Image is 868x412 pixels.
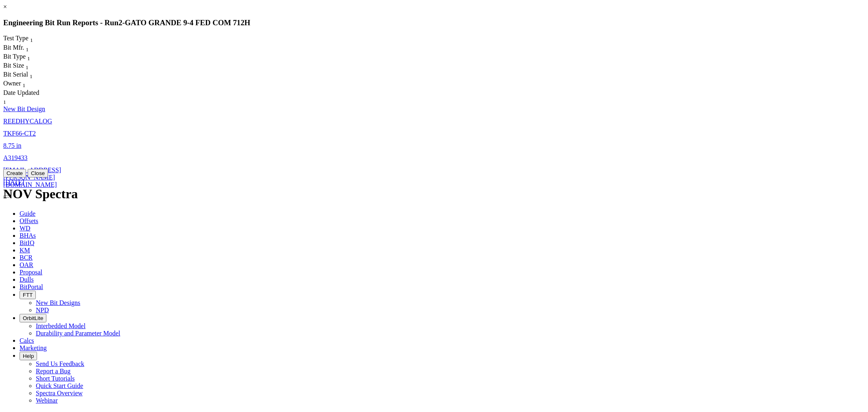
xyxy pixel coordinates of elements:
[3,53,44,62] div: Bit Type Sort None
[3,80,21,87] span: Owner
[36,375,75,382] a: Short Tutorials
[36,307,49,313] a: NPD
[26,46,29,53] sub: 1
[3,18,865,27] h3: Engineering Bit Run Reports - Run -
[3,169,26,178] button: Create
[36,322,85,329] a: Interbedded Model
[20,254,33,261] span: BCR
[3,35,28,42] span: Test Type
[20,337,34,344] span: Calcs
[26,44,29,51] span: Sort None
[23,315,43,321] span: OrbitLite
[30,73,33,79] sub: 1
[30,71,33,78] span: Sort None
[3,44,24,51] span: Bit Mfr.
[36,382,83,389] a: Quick Start Guide
[16,142,21,149] span: in
[3,186,865,202] h1: NOV Spectra
[30,35,33,42] span: Sort None
[20,276,34,283] span: Dulls
[3,179,24,186] a: [DATE]
[3,53,26,60] span: Bit Type
[20,269,42,276] span: Proposal
[3,35,48,44] div: Test Type Sort None
[30,37,33,44] sub: 1
[36,299,80,306] a: New Bit Designs
[3,130,36,137] a: TKF66-CT2
[3,99,6,105] sub: 1
[3,167,61,188] a: [EMAIL_ADDRESS][PERSON_NAME][DOMAIN_NAME]
[20,239,34,246] span: BitIQ
[20,283,43,290] span: BitPortal
[3,53,44,62] div: Sort None
[23,80,26,87] span: Sort None
[20,217,38,224] span: Offsets
[20,261,33,268] span: OAR
[3,118,52,125] a: REEDHYCALOG
[3,62,24,69] span: Bit Size
[36,368,70,375] a: Report a Bug
[3,80,44,89] div: Sort None
[3,142,15,149] span: 8.75
[20,210,35,217] span: Guide
[3,96,6,103] span: Sort None
[3,35,48,44] div: Sort None
[3,89,44,105] div: Sort None
[20,225,31,232] span: WD
[3,142,21,149] a: 8.75 in
[23,353,34,359] span: Help
[20,247,30,254] span: KM
[3,80,44,89] div: Owner Sort None
[3,71,28,78] span: Bit Serial
[125,18,250,27] span: GATO GRANDE 9-4 FED COM 712H
[3,71,48,80] div: Sort None
[23,83,26,89] sub: 1
[3,62,44,71] div: Bit Size Sort None
[20,344,47,351] span: Marketing
[26,62,28,69] span: Sort None
[3,154,28,161] a: A319433
[23,292,33,298] span: FTT
[36,360,84,367] a: Send Us Feedback
[3,44,44,53] div: Sort None
[118,18,122,27] span: 2
[3,71,48,80] div: Bit Serial Sort None
[28,169,48,178] button: Close
[27,55,30,61] sub: 1
[36,390,83,397] a: Spectra Overview
[3,89,44,105] div: Date Updated Sort None
[27,53,30,60] span: Sort None
[36,397,58,404] a: Webinar
[3,44,44,53] div: Bit Mfr. Sort None
[26,64,28,70] sub: 1
[3,62,44,71] div: Sort None
[3,89,39,96] span: Date Updated
[3,105,45,112] a: New Bit Design
[3,3,7,10] a: ×
[36,330,120,337] a: Durability and Parameter Model
[20,232,36,239] span: BHAs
